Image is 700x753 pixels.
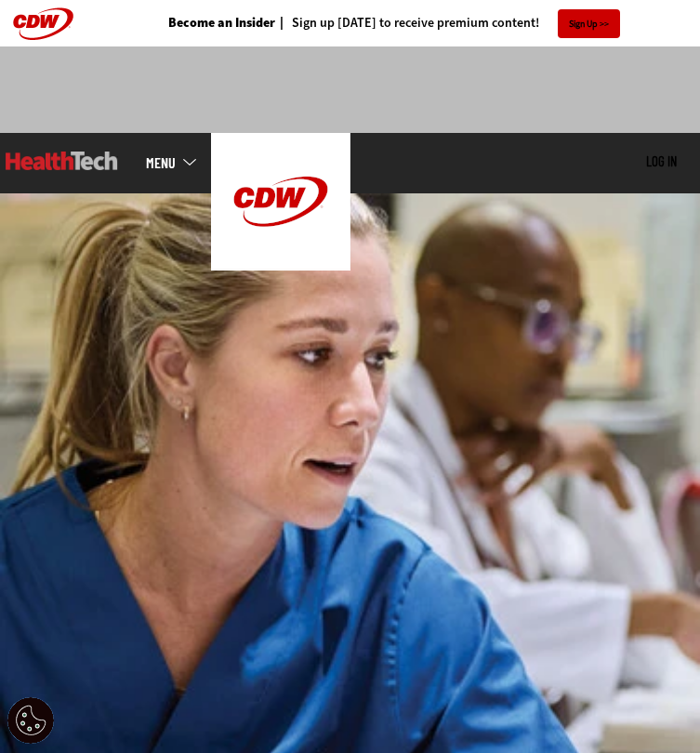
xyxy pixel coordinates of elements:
button: Open Preferences [7,697,54,744]
a: Log in [646,152,677,169]
img: Home [211,133,350,271]
a: Sign Up [558,9,620,38]
a: mobile-menu [146,155,211,170]
img: Home [6,152,118,170]
div: Cookie Settings [7,697,54,744]
a: Sign up [DATE] to receive premium content! [275,17,539,30]
a: Become an Insider [168,17,275,30]
a: CDW [211,256,350,275]
div: User menu [646,153,677,171]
